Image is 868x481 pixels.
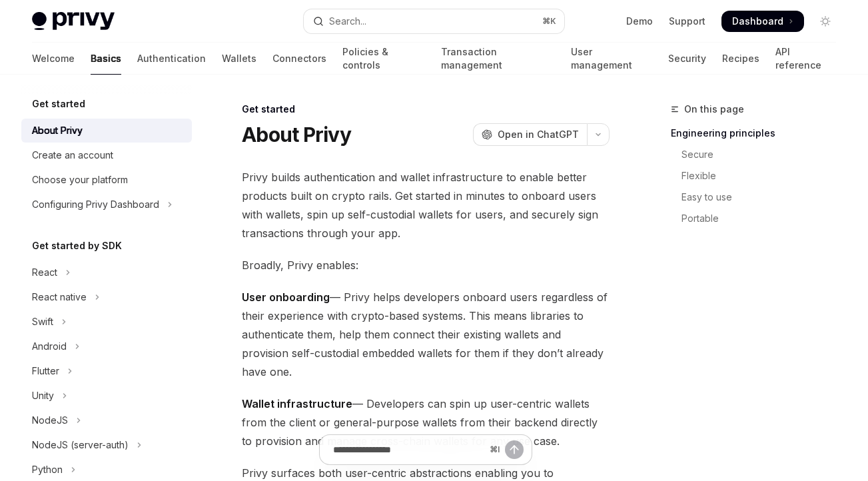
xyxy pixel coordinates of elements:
[32,123,83,139] div: About Privy
[342,43,425,75] a: Policies & controls
[21,168,192,192] a: Choose your platform
[21,310,192,334] button: Toggle Swift section
[32,264,57,280] div: React
[32,238,122,254] h5: Get started by SDK
[669,15,705,28] a: Support
[242,256,610,274] span: Broadly, Privy enables:
[242,168,610,242] span: Privy builds authentication and wallet infrastructure to enable better products built on crypto r...
[815,11,836,32] button: Toggle dark mode
[32,289,87,305] div: React native
[304,9,565,33] button: Open search
[21,334,192,358] button: Toggle Android section
[222,43,256,75] a: Wallets
[671,144,847,165] a: Secure
[721,11,804,32] a: Dashboard
[626,15,653,28] a: Demo
[32,197,159,213] div: Configuring Privy Dashboard
[21,260,192,284] button: Toggle React section
[32,338,67,354] div: Android
[242,397,352,410] strong: Wallet infrastructure
[32,437,129,453] div: NodeJS (server-auth)
[21,285,192,309] button: Toggle React native section
[21,384,192,408] button: Toggle Unity section
[21,359,192,383] button: Toggle Flutter section
[242,394,610,450] span: — Developers can spin up user-centric wallets from the client or general-purpose wallets from the...
[671,208,847,229] a: Portable
[329,13,366,29] div: Search...
[21,193,192,217] button: Toggle Configuring Privy Dashboard section
[242,123,351,147] h1: About Privy
[473,123,587,146] button: Open in ChatGPT
[21,119,192,143] a: About Privy
[505,440,524,459] button: Send message
[32,147,113,163] div: Create an account
[32,462,63,478] div: Python
[32,172,128,188] div: Choose your platform
[272,43,326,75] a: Connectors
[21,433,192,457] button: Toggle NodeJS (server-auth) section
[671,165,847,187] a: Flexible
[542,16,556,27] span: ⌘ K
[32,412,68,428] div: NodeJS
[775,43,836,75] a: API reference
[137,43,206,75] a: Authentication
[32,43,75,75] a: Welcome
[21,408,192,432] button: Toggle NodeJS section
[671,187,847,208] a: Easy to use
[498,128,579,141] span: Open in ChatGPT
[242,103,610,116] div: Get started
[32,12,115,31] img: light logo
[668,43,706,75] a: Security
[684,101,744,117] span: On this page
[333,435,484,464] input: Ask a question...
[32,314,53,330] div: Swift
[732,15,783,28] span: Dashboard
[32,96,85,112] h5: Get started
[32,363,59,379] div: Flutter
[441,43,556,75] a: Transaction management
[571,43,652,75] a: User management
[21,143,192,167] a: Create an account
[242,290,330,304] strong: User onboarding
[722,43,759,75] a: Recipes
[32,388,54,404] div: Unity
[242,288,610,381] span: — Privy helps developers onboard users regardless of their experience with crypto-based systems. ...
[671,123,847,144] a: Engineering principles
[91,43,121,75] a: Basics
